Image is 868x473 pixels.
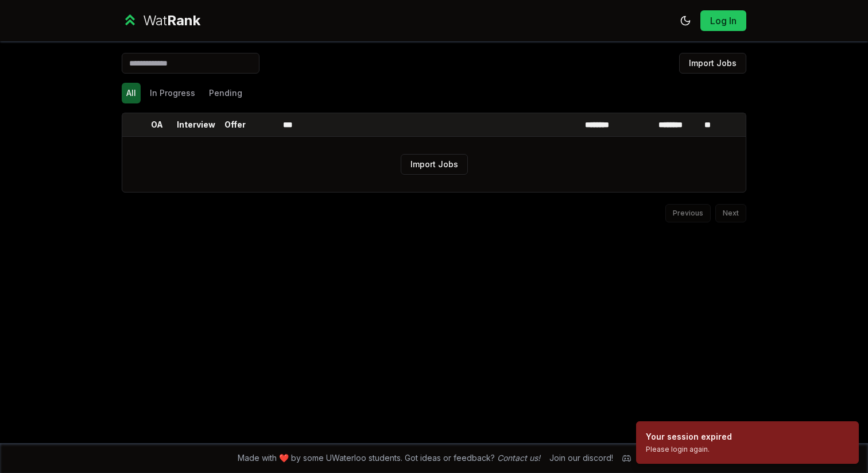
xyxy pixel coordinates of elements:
div: Join our discord! [549,452,613,464]
button: Import Jobs [401,154,468,175]
p: Offer [224,119,246,130]
a: Log In [710,14,737,28]
button: Log In [700,10,746,31]
p: OA [151,119,163,130]
span: Made with ❤️ by some UWaterloo students. Got ideas or feedback? [238,452,540,464]
a: Contact us! [497,453,540,463]
div: Please login again. [646,445,732,454]
span: Rank [167,12,200,29]
a: WatRank [122,11,200,30]
button: In Progress [145,83,200,103]
p: Interview [177,119,215,130]
div: Wat [143,11,200,30]
div: Your session expired [646,431,732,443]
button: Import Jobs [679,53,746,74]
button: All [122,83,141,103]
button: Pending [204,83,247,103]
